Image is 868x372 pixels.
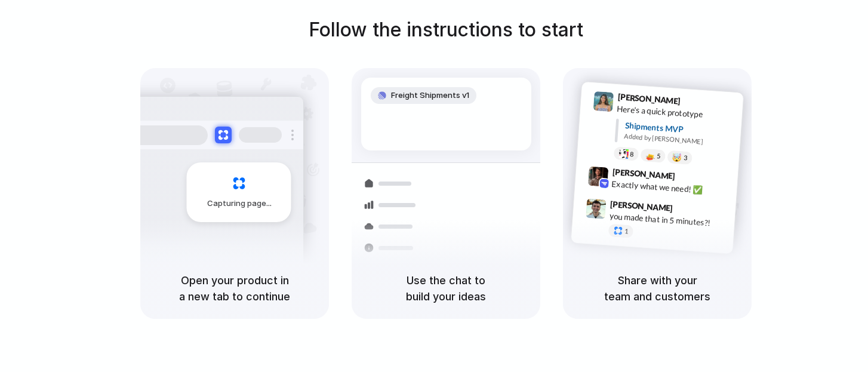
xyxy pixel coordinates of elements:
div: you made that in 5 minutes?! [609,210,728,230]
div: Shipments MVP [624,119,735,139]
span: 9:42 AM [679,171,703,186]
div: Here's a quick prototype [617,103,736,123]
span: [PERSON_NAME] [612,165,675,183]
span: 9:41 AM [684,96,709,110]
span: [PERSON_NAME] [617,90,681,107]
span: 8 [630,151,634,158]
div: Exactly what we need! ✅ [611,178,731,198]
span: 3 [684,155,688,161]
h5: Share with your team and customers [577,272,737,305]
span: Freight Shipments v1 [391,90,469,102]
div: 🤯 [672,153,682,162]
h5: Use the chat to build your ideas [366,272,526,305]
span: [PERSON_NAME] [610,198,673,215]
span: 9:47 AM [676,204,701,218]
div: Added by [PERSON_NAME] [624,131,734,149]
span: 1 [624,228,629,235]
h1: Follow the instructions to start [309,16,583,44]
span: 5 [657,153,661,159]
h5: Open your product in a new tab to continue [155,272,315,305]
span: Capturing page [207,198,273,210]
